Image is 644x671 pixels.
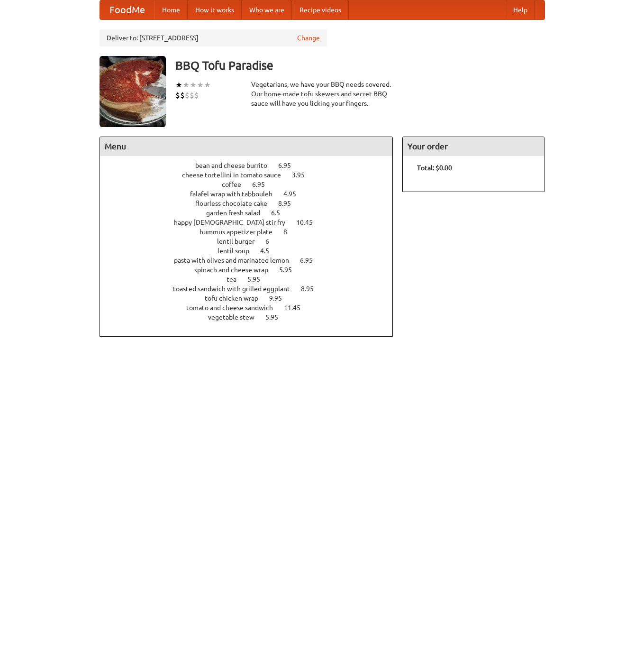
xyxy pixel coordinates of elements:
[217,238,264,245] span: lentil burger
[200,228,282,236] span: hummus appetizer plate
[265,238,279,245] span: 6
[292,0,349,19] a: Recipe videos
[200,228,305,236] a: hummus appetizer plate 8
[195,162,277,169] span: bean and cheese burrito
[208,313,264,321] span: vegetable stew
[227,276,278,283] a: tea 5.95
[227,276,246,283] span: tea
[190,80,197,90] li: ★
[222,181,282,188] a: coffee 6.95
[252,181,274,188] span: 6.95
[195,200,277,207] span: flourless chocolate cake
[297,33,320,43] a: Change
[194,266,309,274] a: spinach and cheese wrap 5.95
[292,171,314,179] span: 3.95
[206,209,270,217] span: garden fresh salad
[186,304,282,312] span: tomato and cheese sandwich
[300,257,322,264] span: 6.95
[278,200,300,207] span: 8.95
[283,190,306,198] span: 4.95
[190,90,194,101] li: $
[251,80,393,108] div: Vegetarians, we have your BBQ needs covered. Our home-made tofu skewers and secret BBQ sauce will...
[269,294,291,302] span: 9.95
[206,209,298,217] a: garden fresh salad 6.5
[218,247,259,255] span: lentil soup
[222,181,251,188] span: coffee
[185,90,190,101] li: $
[190,190,282,198] span: falafel wrap with tabbouleh
[174,257,330,264] a: pasta with olives and marinated lemon 6.95
[403,137,544,156] h4: Your order
[100,56,166,127] img: angular.jpg
[417,164,452,172] b: Total: $0.00
[204,80,211,90] li: ★
[174,219,295,226] span: happy [DEMOGRAPHIC_DATA] stir fry
[100,137,393,156] h4: Menu
[271,209,290,217] span: 6.5
[208,313,296,321] a: vegetable stew 5.95
[175,90,180,101] li: $
[188,0,242,19] a: How it works
[100,29,327,46] div: Deliver to: [STREET_ADDRESS]
[265,313,288,321] span: 5.95
[279,266,301,274] span: 5.95
[205,294,299,302] a: tofu chicken wrap 9.95
[180,90,185,101] li: $
[175,80,182,90] li: ★
[283,228,297,236] span: 8
[197,80,204,90] li: ★
[301,285,323,293] span: 8.95
[194,266,278,274] span: spinach and cheese wrap
[100,0,154,19] a: FoodMe
[182,171,290,179] span: cheese tortellini in tomato sauce
[154,0,188,19] a: Home
[175,56,545,75] h3: BBQ Tofu Paradise
[174,257,299,264] span: pasta with olives and marinated lemon
[205,294,268,302] span: tofu chicken wrap
[182,171,322,179] a: cheese tortellini in tomato sauce 3.95
[284,304,310,312] span: 11.45
[260,247,279,255] span: 4.5
[173,285,331,293] a: toasted sandwich with grilled eggplant 8.95
[278,162,300,169] span: 6.95
[218,247,287,255] a: lentil soup 4.5
[173,285,299,293] span: toasted sandwich with grilled eggplant
[194,90,199,101] li: $
[506,0,535,19] a: Help
[195,162,308,169] a: bean and cheese burrito 6.95
[242,0,292,19] a: Who we are
[174,219,330,226] a: happy [DEMOGRAPHIC_DATA] stir fry 10.45
[182,80,190,90] li: ★
[217,238,287,245] a: lentil burger 6
[296,219,322,226] span: 10.45
[195,200,308,207] a: flourless chocolate cake 8.95
[247,276,270,283] span: 5.95
[190,190,314,198] a: falafel wrap with tabbouleh 4.95
[186,304,318,312] a: tomato and cheese sandwich 11.45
